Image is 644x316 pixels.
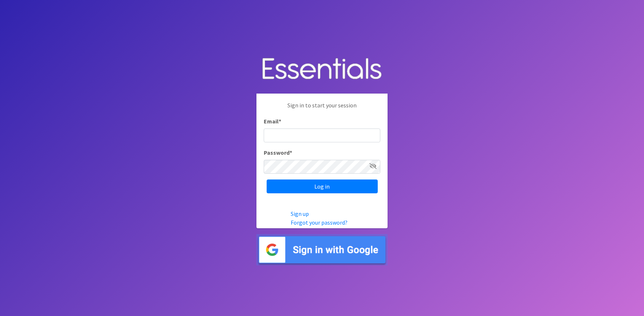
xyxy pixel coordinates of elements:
label: Email [264,117,281,126]
img: Human Essentials [256,51,388,88]
a: Forgot your password? [291,219,347,226]
input: Log in [267,179,378,193]
a: Sign up [291,210,309,217]
p: Sign in to start your session [264,101,380,117]
abbr: required [290,149,292,156]
label: Password [264,148,292,157]
img: Sign in with Google [256,234,388,266]
abbr: required [279,118,281,125]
